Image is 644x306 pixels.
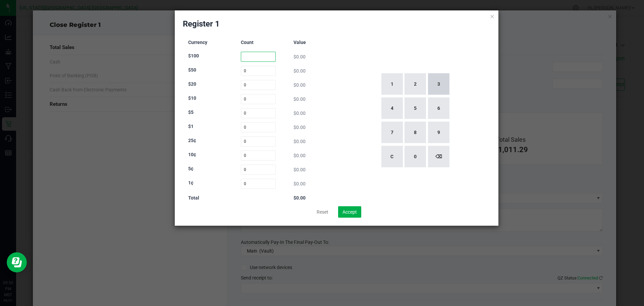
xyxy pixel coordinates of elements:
[188,137,196,144] label: 25¢
[381,146,403,167] button: C
[188,109,194,116] label: $5
[241,52,276,62] input: Count
[381,97,403,119] button: 4
[293,153,306,158] span: $0.00
[293,40,329,45] h3: Value
[293,68,306,74] span: $0.00
[428,73,449,95] button: 3
[7,252,27,272] iframe: Resource center
[188,179,194,186] label: 1¢
[293,181,306,186] span: $0.00
[381,73,403,95] button: 1
[293,82,306,88] span: $0.00
[188,81,196,88] label: $20
[241,40,276,45] h3: Count
[293,96,306,102] span: $0.00
[405,73,426,95] button: 2
[188,123,194,130] label: $1
[293,195,329,201] h3: $0.00
[183,18,220,29] h2: Register 1
[381,122,403,143] button: 7
[293,111,306,116] span: $0.00
[338,206,361,218] button: Accept
[241,108,276,118] input: Count
[428,97,449,119] button: 6
[241,66,276,76] input: Count
[188,151,196,158] label: 10¢
[405,122,426,143] button: 8
[428,122,449,143] button: 9
[241,165,276,175] input: Count
[405,97,426,119] button: 5
[312,206,333,218] button: Reset
[428,146,449,167] button: ⌫
[241,122,276,132] input: Count
[405,146,426,167] button: 0
[293,125,306,130] span: $0.00
[188,165,194,172] label: 5¢
[188,40,223,45] h3: Currency
[293,54,306,59] span: $0.00
[241,80,276,90] input: Count
[188,95,196,102] label: $10
[241,136,276,146] input: Count
[241,150,276,161] input: Count
[188,52,199,59] label: $100
[293,167,306,172] span: $0.00
[293,139,306,144] span: $0.00
[241,179,276,189] input: Count
[241,94,276,104] input: Count
[188,195,223,201] h3: Total
[188,67,196,74] label: $50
